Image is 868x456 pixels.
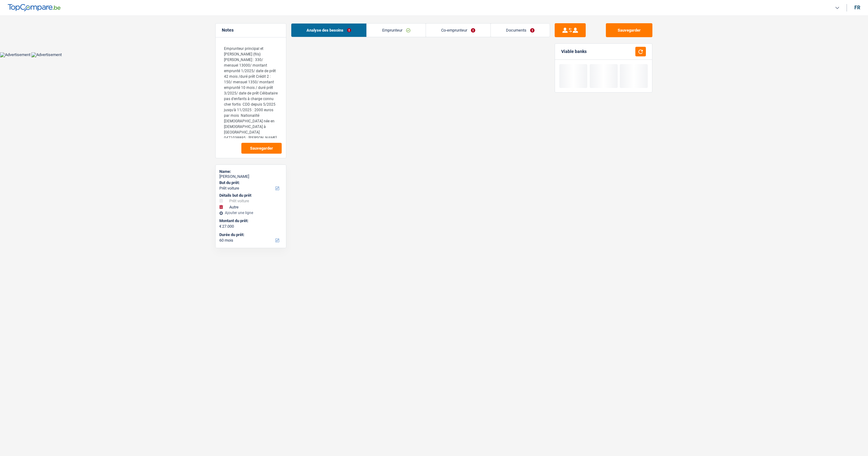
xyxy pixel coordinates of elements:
[219,232,281,237] label: Durée du prêt:
[606,23,652,37] button: Sauvegarder
[219,218,281,223] label: Montant du prêt:
[219,180,281,185] label: But du prêt:
[367,24,425,37] a: Emprunteur
[219,169,282,174] div: Name:
[854,5,860,11] div: fr
[426,24,490,37] a: Co-emprunteur
[8,4,60,11] img: TopCompare Logo
[250,146,273,150] span: Sauvegarder
[222,28,280,33] h5: Notes
[491,24,550,37] a: Documents
[219,211,282,215] div: Ajouter une ligne
[241,143,282,154] button: Sauvegarder
[31,52,62,57] img: Advertisement
[219,224,221,229] span: €
[561,49,587,54] div: Viable banks
[219,174,282,179] div: [PERSON_NAME]
[219,193,282,198] div: Détails but du prêt
[291,24,366,37] a: Analyse des besoins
